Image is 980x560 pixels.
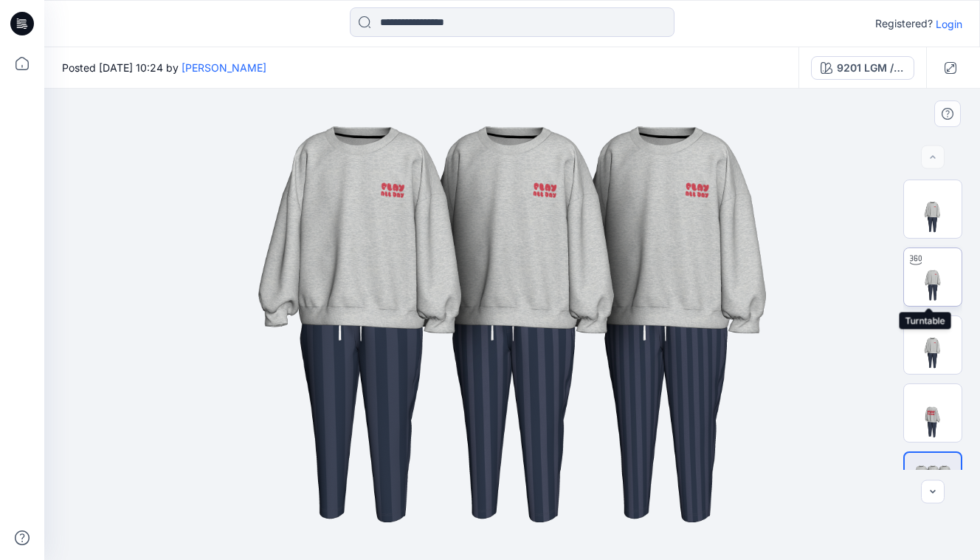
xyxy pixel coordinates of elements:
button: 9201 LGM / 2170-LS (25MM x 25MM) [811,56,914,80]
img: Front [904,316,962,374]
img: Back [904,384,962,442]
img: All colorways [905,464,961,498]
img: Preview [904,180,962,238]
img: Turntable [904,248,962,306]
img: eyJhbGciOiJIUzI1NiIsImtpZCI6IjAiLCJzbHQiOiJzZXMiLCJ0eXAiOiJKV1QifQ.eyJkYXRhIjp7InR5cGUiOiJzdG9yYW... [143,103,881,546]
p: Login [936,16,962,32]
span: Posted [DATE] 10:24 by [62,60,266,75]
p: Registered? [875,15,933,33]
a: [PERSON_NAME] [182,61,266,74]
div: 9201 LGM / 2170-LS (25MM x 25MM) [837,60,905,76]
